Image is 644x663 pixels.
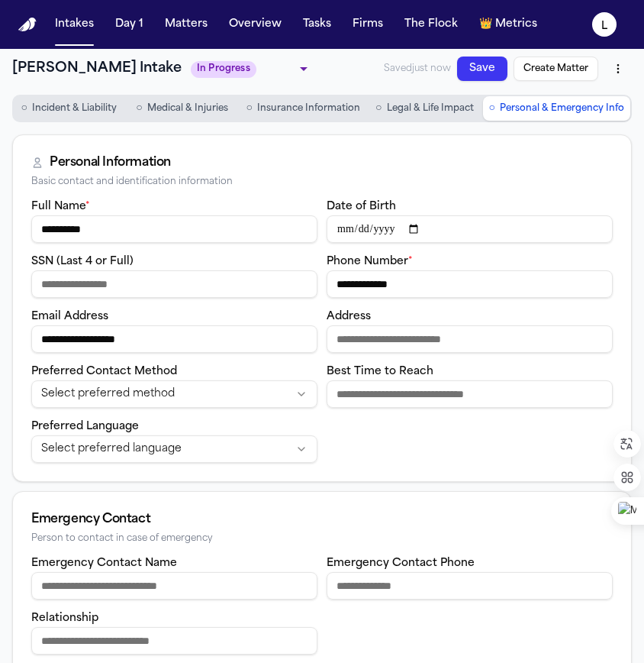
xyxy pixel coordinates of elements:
[191,61,256,78] span: In Progress
[257,102,360,115] span: Insurance Information
[384,63,451,75] span: Saved just now
[398,11,464,38] button: The Flock
[500,102,624,115] span: Personal & Emergency Info
[136,101,142,116] span: ○
[514,57,598,81] button: Create Matter
[327,572,613,600] input: Emergency contact phone
[327,325,613,353] input: Address
[457,57,507,81] button: Save
[12,58,182,79] h1: [PERSON_NAME] Intake
[473,11,543,38] button: crownMetrics
[50,154,171,172] div: Personal Information
[31,215,317,243] input: Full name
[604,55,632,82] button: More actions
[31,201,90,212] label: Full Name
[327,380,613,408] input: Best time to reach
[31,176,613,188] div: Basic contact and identification information
[369,96,479,121] button: Go to Legal & Life Impact
[327,270,613,298] input: Phone number
[489,101,495,116] span: ○
[327,201,396,212] label: Date of Birth
[31,256,134,267] label: SSN (Last 4 or Full)
[346,11,389,38] button: Firms
[223,11,288,38] button: Overview
[31,627,317,655] input: Emergency contact relationship
[127,96,237,121] button: Go to Medical & Injuries
[31,421,139,432] label: Preferred Language
[159,11,214,38] button: Matters
[297,11,337,38] button: Tasks
[191,58,313,79] div: Update intake status
[327,558,475,569] label: Emergency Contact Phone
[246,101,253,116] span: ○
[31,572,317,600] input: Emergency contact name
[387,102,474,115] span: Legal & Life Impact
[21,101,27,116] span: ○
[483,96,630,121] button: Go to Personal & Emergency Info
[240,96,366,121] button: Go to Insurance Information
[31,613,98,624] label: Relationship
[49,11,100,38] button: Intakes
[327,366,433,377] label: Best Time to Reach
[31,558,177,569] label: Emergency Contact Name
[109,11,150,38] button: Day 1
[327,256,413,267] label: Phone Number
[147,102,228,115] span: Medical & Injuries
[31,533,613,545] div: Person to contact in case of emergency
[14,96,124,121] button: Go to Incident & Liability
[31,366,177,377] label: Preferred Contact Method
[31,510,613,529] div: Emergency Contact
[18,18,37,32] img: Finch Logo
[327,215,613,243] input: Date of birth
[31,325,317,353] input: Email address
[31,311,108,322] label: Email Address
[327,311,371,322] label: Address
[18,18,37,32] a: Home
[31,270,317,298] input: SSN
[375,101,382,116] span: ○
[32,102,117,115] span: Incident & Liability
